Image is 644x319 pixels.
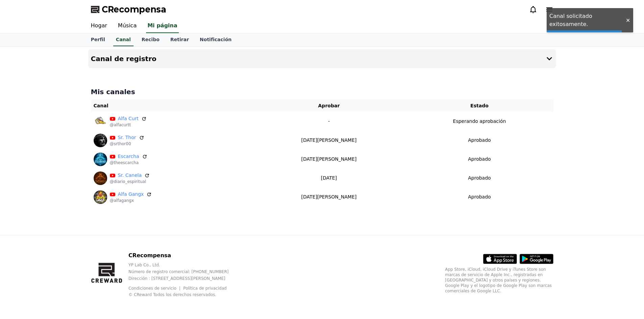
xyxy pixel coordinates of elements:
[91,37,105,42] font: Perfil
[116,37,131,42] font: Canal
[200,37,232,42] font: Notificación
[118,22,137,29] font: Música
[110,141,131,146] font: @srthor00
[128,286,176,291] font: Condiciones de servicio
[94,115,107,128] img: Alfa Curt
[183,286,226,291] a: Política de privacidad
[110,160,139,165] font: @theescarcha
[328,118,330,124] font: -
[468,194,491,200] font: Aprobado
[118,135,136,140] font: Sr. Thor
[86,19,113,33] a: Hogar
[128,286,182,291] a: Condiciones de servicio
[102,5,166,14] font: CRecompensa
[113,33,134,46] a: Canal
[301,156,357,162] font: [DATE][PERSON_NAME]
[194,33,237,46] a: Notificación
[128,276,225,281] font: Dirección : [STREET_ADDRESS][PERSON_NAME]
[88,49,556,68] button: Canal de registro
[142,37,160,42] font: Recibo
[128,269,229,274] font: Número de registro comercial: [PHONE_NUMBER]
[94,103,109,108] font: Canal
[86,33,111,46] a: Perfil
[468,156,491,162] font: Aprobado
[91,22,107,29] font: Hogar
[146,19,178,33] a: Mi página
[94,153,107,166] img: Escarcha
[128,292,216,297] font: © CReward Todos los derechos reservados.
[147,22,177,29] font: Mi página
[91,55,157,63] font: Canal de registro
[321,175,337,181] font: [DATE]
[118,115,139,122] a: Alfa Curt
[118,172,142,178] font: Sr. Canela
[110,123,131,127] font: @alfacurtt
[91,88,135,96] font: Mis canales
[165,33,194,46] a: Retirar
[118,191,144,198] a: Alfa Gangx
[318,103,340,108] font: Aprobar
[91,4,166,15] a: CRecompensa
[94,190,107,204] img: Alfa Gangx
[118,134,136,141] a: Sr. Thor
[468,175,491,181] font: Aprobado
[110,198,134,203] font: @alfagangx
[128,263,160,267] font: YP Lab Co., Ltd.
[94,171,107,185] img: Sr. Canela
[445,267,552,293] font: App Store, iCloud, iCloud Drive y iTunes Store son marcas de servicio de Apple Inc., registradas ...
[170,37,189,42] font: Retirar
[453,118,506,124] font: Esperando aprobación
[301,137,357,143] font: [DATE][PERSON_NAME]
[113,19,142,33] a: Música
[118,153,139,160] a: Escarcha
[136,33,165,46] a: Recibo
[94,134,107,147] img: Sr. Thor
[301,194,357,200] font: [DATE][PERSON_NAME]
[128,252,171,259] font: CRecompensa
[470,103,488,108] font: Estado
[468,137,491,143] font: Aprobado
[118,172,142,179] a: Sr. Canela
[118,191,144,197] font: Alfa Gangx
[118,116,139,121] font: Alfa Curt
[118,154,139,159] font: Escarcha
[110,179,146,184] font: @diario_espiritual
